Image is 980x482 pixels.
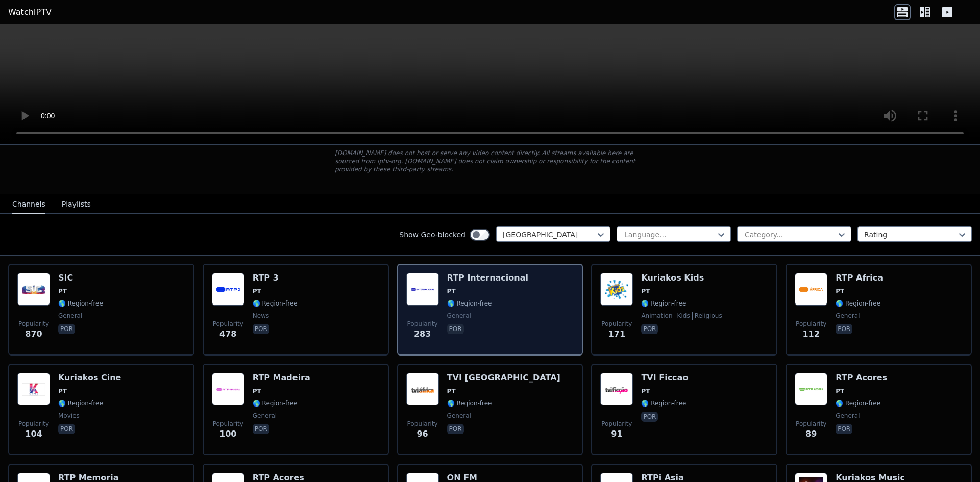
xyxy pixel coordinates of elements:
span: 🌎 Region-free [253,399,298,408]
img: SIC [17,273,50,306]
p: por [58,424,75,434]
span: 100 [219,428,236,440]
button: Channels [12,195,45,214]
img: RTP Acores [795,373,827,405]
h6: Kuriakos Kids [641,273,722,283]
span: 🌎 Region-free [253,299,298,308]
p: por [447,324,464,334]
span: Popularity [18,320,49,328]
span: PT [641,287,650,295]
img: RTP Africa [795,273,827,306]
p: por [836,424,852,434]
span: Popularity [407,420,438,428]
span: 89 [805,428,817,440]
span: general [253,412,277,420]
span: 478 [219,328,236,340]
p: por [641,412,658,422]
h6: RTP 3 [253,273,298,283]
span: general [836,312,860,320]
span: general [447,312,471,320]
span: news [253,312,269,320]
span: 🌎 Region-free [836,399,880,408]
span: 🌎 Region-free [641,299,686,308]
span: PT [836,387,844,395]
a: iptv-org [377,158,401,165]
p: por [836,324,852,334]
span: PT [253,287,261,295]
p: por [58,324,75,334]
span: 104 [25,428,42,440]
span: Popularity [18,420,49,428]
span: general [447,412,471,420]
h6: RTP Africa [836,273,883,283]
span: 🌎 Region-free [641,399,686,408]
span: 🌎 Region-free [447,399,492,408]
span: 91 [611,428,622,440]
span: PT [447,387,456,395]
h6: RTP Internacional [447,273,528,283]
span: Popularity [601,420,632,428]
label: Show Geo-blocked [399,230,465,240]
h6: Kuriakos Cine [58,373,121,383]
span: general [58,312,82,320]
a: WatchIPTV [8,6,52,18]
img: TVI Africa [406,373,439,405]
h6: TVI Ficcao [641,373,688,383]
span: 112 [802,328,819,340]
h6: TVI [GEOGRAPHIC_DATA] [447,373,560,383]
h6: RTP Madeira [253,373,310,383]
span: movies [58,412,80,420]
span: kids [675,312,690,320]
span: 🌎 Region-free [58,299,103,308]
h6: RTP Acores [836,373,887,383]
span: 🌎 Region-free [447,299,492,308]
span: 870 [25,328,42,340]
span: PT [836,287,844,295]
img: RTP Madeira [212,373,244,405]
span: animation [641,312,672,320]
span: 283 [414,328,431,340]
span: PT [58,287,67,295]
span: Popularity [213,420,243,428]
button: Playlists [62,195,91,214]
span: religious [692,312,722,320]
img: Kuriakos Kids [600,273,633,306]
span: PT [58,387,67,395]
p: por [253,424,269,434]
span: PT [253,387,261,395]
span: Popularity [407,320,438,328]
span: 🌎 Region-free [836,299,880,308]
h6: SIC [58,273,103,283]
span: Popularity [796,320,826,328]
p: por [641,324,658,334]
span: Popularity [796,420,826,428]
p: por [253,324,269,334]
span: 171 [608,328,625,340]
span: Popularity [213,320,243,328]
img: Kuriakos Cine [17,373,50,405]
span: PT [447,287,456,295]
img: RTP Internacional [406,273,439,306]
p: [DOMAIN_NAME] does not host or serve any video content directly. All streams available here are s... [335,149,645,173]
img: TVI Ficcao [600,373,633,405]
span: 96 [416,428,428,440]
span: PT [641,387,650,395]
span: Popularity [601,320,632,328]
p: por [447,424,464,434]
span: 🌎 Region-free [58,399,103,408]
span: general [836,412,860,420]
img: RTP 3 [212,273,244,306]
